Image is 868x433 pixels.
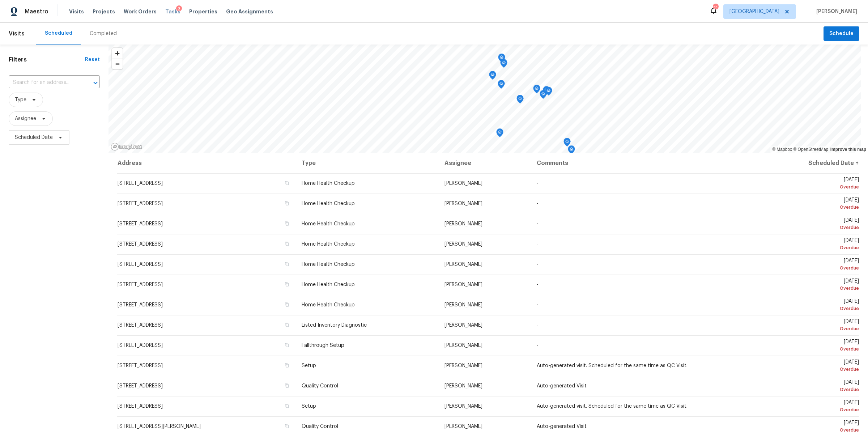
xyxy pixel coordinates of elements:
span: Visits [69,8,84,15]
button: Copy Address [284,180,290,186]
div: Overdue [759,386,859,393]
span: [STREET_ADDRESS] [118,221,163,226]
span: Assignee [15,115,36,122]
a: Mapbox homepage [111,143,142,151]
div: Map marker [563,138,571,149]
span: [PERSON_NAME] [444,262,482,267]
span: [DATE] [759,380,859,393]
span: [DATE] [759,258,859,272]
th: Assignee [439,153,531,173]
div: Map marker [496,128,503,140]
span: [DATE] [759,319,859,332]
button: Copy Address [284,241,290,247]
span: Auto-generated Visit [537,383,587,389]
span: - [537,302,539,307]
a: Improve this map [830,147,866,152]
span: [DATE] [759,400,859,413]
canvas: Map [109,44,861,153]
div: Overdue [759,224,859,231]
div: Map marker [533,85,540,96]
span: [GEOGRAPHIC_DATA] [729,8,779,15]
span: [STREET_ADDRESS] [118,363,163,368]
span: Home Health Checkup [302,242,355,247]
button: Zoom out [112,59,123,69]
span: [PERSON_NAME] [444,242,482,247]
span: - [537,323,539,328]
span: Auto-generated Visit [537,424,587,429]
span: [PERSON_NAME] [813,8,857,15]
span: Type [15,96,26,103]
span: Maestro [25,8,48,15]
div: Overdue [759,183,859,191]
span: Home Health Checkup [302,302,355,307]
div: Overdue [759,406,859,413]
span: [STREET_ADDRESS] [118,242,163,247]
div: Overdue [759,305,859,312]
button: Copy Address [284,382,290,389]
th: Comments [531,153,754,173]
button: Copy Address [284,261,290,267]
span: [PERSON_NAME] [444,363,482,368]
span: - [537,262,539,267]
div: Map marker [498,80,505,91]
div: Map marker [568,145,575,157]
span: - [537,242,539,247]
div: Map marker [489,71,496,82]
div: Overdue [759,264,859,272]
span: [PERSON_NAME] [444,302,482,307]
button: Copy Address [284,423,290,429]
span: [PERSON_NAME] [444,221,482,226]
div: Overdue [759,345,859,353]
span: Work Orders [124,8,157,15]
button: Copy Address [284,362,290,369]
span: [DATE] [759,299,859,312]
span: [STREET_ADDRESS] [118,383,163,389]
div: Scheduled [45,30,72,37]
span: Tasks [165,9,180,14]
div: 21 [713,4,718,12]
button: Schedule [824,26,859,41]
span: Zoom in [112,48,123,59]
span: Fallthrough Setup [302,343,344,348]
div: Overdue [759,325,859,332]
span: Home Health Checkup [302,221,355,226]
span: [STREET_ADDRESS] [118,323,163,328]
span: Schedule [829,29,854,38]
span: Auto-generated visit. Scheduled for the same time as QC Visit. [537,404,688,409]
span: [PERSON_NAME] [444,282,482,287]
button: Copy Address [284,200,290,207]
span: [PERSON_NAME] [444,383,482,389]
span: [STREET_ADDRESS] [118,343,163,348]
span: [STREET_ADDRESS] [118,201,163,206]
span: [DATE] [759,177,859,191]
span: Properties [189,8,217,15]
button: Copy Address [284,322,290,328]
button: Copy Address [284,301,290,308]
div: Map marker [543,86,550,97]
div: Map marker [498,54,505,65]
span: Setup [302,404,316,409]
button: Copy Address [284,403,290,409]
div: Map marker [545,87,552,98]
span: Projects [93,8,115,15]
span: Auto-generated visit. Scheduled for the same time as QC Visit. [537,363,688,368]
th: Address [117,153,296,173]
span: [STREET_ADDRESS] [118,262,163,267]
span: Scheduled Date [15,134,53,141]
div: 3 [176,5,182,13]
a: Mapbox [772,147,792,152]
span: [STREET_ADDRESS] [118,302,163,307]
button: Open [90,78,101,88]
span: - [537,282,539,287]
span: - [537,343,539,348]
span: [STREET_ADDRESS] [118,404,163,409]
div: Overdue [759,366,859,373]
button: Copy Address [284,281,290,288]
button: Copy Address [284,342,290,348]
span: [DATE] [759,238,859,251]
div: Map marker [516,95,524,106]
div: Overdue [759,244,859,251]
span: [STREET_ADDRESS] [118,282,163,287]
th: Type [296,153,439,173]
span: [PERSON_NAME] [444,181,482,186]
